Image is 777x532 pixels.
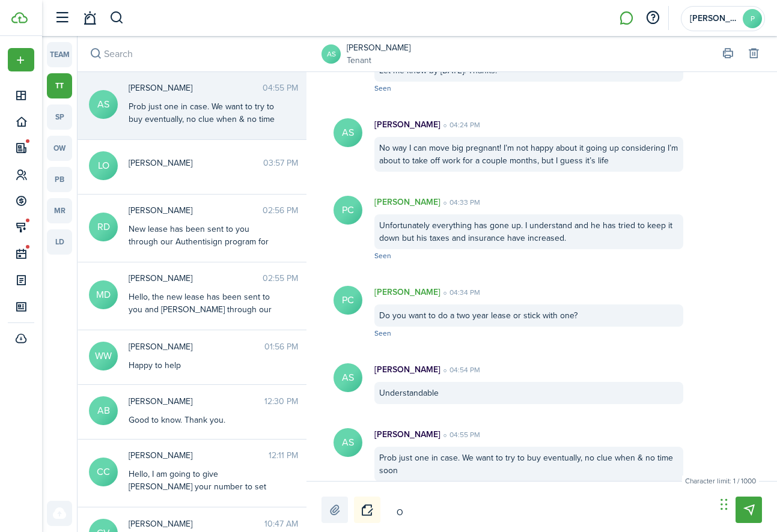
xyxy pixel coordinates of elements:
div: New lease has been sent to you through our Authentisign program for your signature. Will show fro... [129,223,279,273]
time: 12:30 PM [264,395,298,408]
a: ld [47,229,72,255]
avatar-text: PC [334,286,362,315]
span: Warren Williams [129,340,264,353]
avatar-text: WW [89,342,118,370]
div: Hello, I am going to give [PERSON_NAME] your number to set appointment to see what is going on wi... [129,468,279,518]
a: [PERSON_NAME] [347,41,410,54]
avatar-text: LO [89,151,118,180]
time: 01:56 PM [264,340,298,353]
avatar-text: AS [334,428,362,457]
button: Open sidebar [50,7,73,29]
span: Ahmund Bean [129,395,264,408]
time: 04:33 PM [440,197,480,208]
button: Print [719,46,736,62]
button: Open menu [8,48,34,71]
p: [PERSON_NAME] [374,363,440,376]
time: 12:11 PM [269,449,298,462]
div: Drag [721,486,728,522]
span: Amber Stephens [129,82,263,94]
span: Seen [374,83,391,94]
time: 02:55 PM [263,272,298,285]
a: sp [47,104,72,130]
a: pb [47,167,72,192]
div: Hello, the new lease has been sent to you and [PERSON_NAME] through our Authentisign program for ... [129,291,279,354]
avatar-text: PC [334,196,362,225]
button: Open resource center [642,8,663,28]
span: Ronda Davis [129,204,263,217]
button: Search [109,8,124,28]
span: Seen [374,328,391,339]
div: Good to know. Thank you. [129,414,279,426]
button: Delete [745,46,762,62]
time: 04:55 PM [263,82,298,94]
avatar-text: RD [89,213,118,241]
div: Prob just one in case. We want to try to buy eventually, no clue when & no time soon [129,100,279,138]
img: TenantCloud [11,12,28,23]
p: [PERSON_NAME] [374,286,440,298]
div: Understandable [374,382,683,404]
small: Character limit: 1 / 1000 [682,476,759,486]
avatar-text: AS [334,118,362,147]
iframe: Chat Widget [717,474,777,532]
button: Notice [354,497,380,523]
time: 10:47 AM [264,518,298,530]
a: AS [321,44,341,64]
div: Unfortunately everything has gone up. I understand and he has tried to keep it down but his taxes... [374,214,683,249]
input: search [78,36,308,71]
a: mr [47,198,72,223]
p: [PERSON_NAME] [374,118,440,131]
div: Prob just one in case. We want to try to buy eventually, no clue when & no time soon [374,447,683,482]
avatar-text: CC [89,458,118,486]
a: Notifications [78,3,101,34]
span: Paula [690,14,738,23]
p: [PERSON_NAME] [374,196,440,208]
a: ow [47,136,72,161]
time: 04:55 PM [440,429,480,440]
div: Do you want to do a two year lease or stick with one? [374,304,683,327]
avatar-text: P [743,9,762,28]
time: 04:34 PM [440,287,480,298]
a: tt [47,73,72,98]
avatar-text: MD [89,280,118,309]
span: Lana Olivas [129,157,263,169]
avatar-text: AB [89,396,118,425]
avatar-text: AS [89,90,118,119]
span: Melvin Davis [129,272,263,285]
time: 04:24 PM [440,119,480,130]
p: [PERSON_NAME] [374,428,440,441]
time: 02:56 PM [263,204,298,217]
div: Happy to help [129,359,279,372]
span: Gloria Valdez [129,518,264,530]
div: No way I can move big pregnant! I’m not happy about it going up considering I’m about to take off... [374,137,683,172]
time: 03:57 PM [263,157,298,169]
a: Tenant [347,54,410,67]
button: Search [87,46,104,62]
avatar-text: AS [334,363,362,392]
time: 04:54 PM [440,364,480,375]
span: Carol Cain [129,449,269,462]
a: team [47,42,72,67]
span: Seen [374,250,391,261]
